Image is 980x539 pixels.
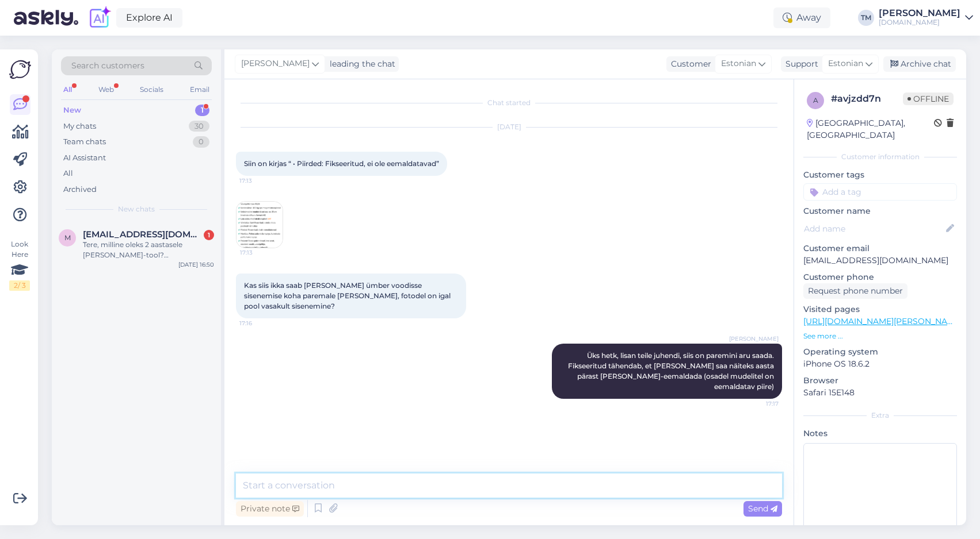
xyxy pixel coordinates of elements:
[803,205,957,217] p: Customer name
[204,230,214,240] div: 1
[831,92,903,106] div: # avjzdd7n
[71,60,144,72] span: Search customers
[803,316,962,326] a: [URL][DOMAIN_NAME][PERSON_NAME]
[735,399,779,408] span: 17:17
[879,9,973,27] a: [PERSON_NAME][DOMAIN_NAME]
[193,136,209,148] div: 0
[803,303,957,315] p: Visited pages
[721,57,756,70] span: Estonian
[803,271,957,283] p: Customer phone
[188,82,212,97] div: Email
[803,283,907,299] div: Request phone number
[63,184,97,195] div: Archived
[96,82,116,97] div: Web
[83,240,214,260] div: Tere, milline oleks 2 aastasele [PERSON_NAME]-tool? [PERSON_NAME]
[803,255,957,267] p: [EMAIL_ADDRESS][DOMAIN_NAME]
[236,122,782,132] div: [DATE]
[325,58,395,70] div: leading the chat
[858,10,874,26] div: TM
[883,56,956,72] div: Archive chat
[9,59,31,80] img: Askly Logo
[236,98,782,108] div: Chat started
[903,93,954,105] span: Offline
[244,281,452,310] span: Kas siis ikka saab [PERSON_NAME] ümber voodisse sisenemise koha paremale [PERSON_NAME], fotodel o...
[813,96,818,105] span: a
[63,105,81,116] div: New
[63,168,73,179] div: All
[803,410,957,421] div: Extra
[240,248,283,257] span: 17:13
[803,358,957,370] p: iPhone OS 18.6.2
[879,9,960,18] div: [PERSON_NAME]
[807,117,934,141] div: [GEOGRAPHIC_DATA], [GEOGRAPHIC_DATA]
[236,501,304,517] div: Private note
[804,222,944,235] input: Add name
[803,346,957,358] p: Operating system
[803,375,957,387] p: Browser
[568,351,776,391] span: Üks hetk, lisan teile juhendi, siis on paremini aru saada. Fikseeritud tähendab, et [PERSON_NAME]...
[63,136,106,148] div: Team chats
[828,57,863,70] span: Estonian
[239,176,283,185] span: 17:13
[63,152,106,164] div: AI Assistant
[64,233,71,242] span: m
[189,121,209,132] div: 30
[9,280,30,291] div: 2 / 3
[803,242,957,255] p: Customer email
[803,331,957,341] p: See more ...
[803,169,957,181] p: Customer tags
[178,260,214,269] div: [DATE] 16:50
[9,239,30,291] div: Look Here
[87,6,112,30] img: explore-ai
[803,152,957,162] div: Customer information
[773,7,830,28] div: Away
[195,105,209,116] div: 1
[138,82,166,97] div: Socials
[803,428,957,440] p: Notes
[61,82,74,97] div: All
[781,58,818,70] div: Support
[666,58,711,70] div: Customer
[239,319,283,328] span: 17:16
[803,183,957,201] input: Add a tag
[879,18,960,27] div: [DOMAIN_NAME]
[748,503,777,514] span: Send
[244,159,439,168] span: Siin on kirjas “ • Piirded: Fikseeritud, ei ole eemaldatavad”
[241,57,310,70] span: [PERSON_NAME]
[118,204,155,214] span: New chats
[237,202,283,248] img: Attachment
[803,387,957,399] p: Safari 15E148
[116,8,182,28] a: Explore AI
[83,229,203,240] span: mariliis8@icloud.com
[729,334,779,343] span: [PERSON_NAME]
[63,121,96,132] div: My chats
